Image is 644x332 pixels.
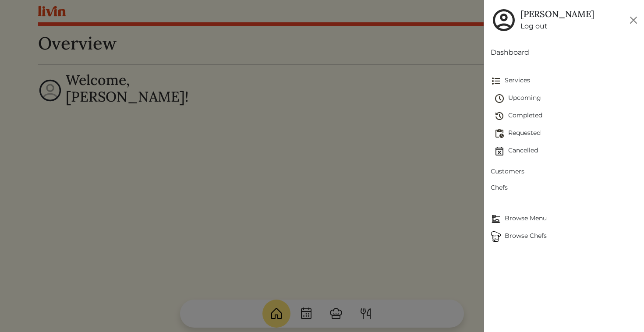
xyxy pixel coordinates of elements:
img: schedule-fa401ccd6b27cf58db24c3bb5584b27dcd8bd24ae666a918e1c6b4ae8c451a22.svg [494,93,505,104]
a: Dashboard [491,47,637,58]
span: Chefs [491,183,637,192]
img: format_list_bulleted-ebc7f0161ee23162107b508e562e81cd567eeab2455044221954b09d19068e74.svg [491,76,501,86]
a: Requested [494,125,637,142]
img: Browse Menu [491,214,501,224]
img: pending_actions-fd19ce2ea80609cc4d7bbea353f93e2f363e46d0f816104e4e0650fdd7f915cf.svg [494,128,505,139]
a: Log out [520,21,594,32]
span: Services [491,76,637,86]
h5: [PERSON_NAME] [520,9,594,19]
span: Cancelled [494,146,637,156]
span: Browse Menu [491,214,637,224]
a: Browse MenuBrowse Menu [491,210,637,228]
a: Upcoming [494,90,637,107]
img: history-2b446bceb7e0f53b931186bf4c1776ac458fe31ad3b688388ec82af02103cd45.svg [494,111,505,121]
img: user_account-e6e16d2ec92f44fc35f99ef0dc9cddf60790bfa021a6ecb1c896eb5d2907b31c.svg [491,7,517,33]
span: Upcoming [494,93,637,104]
span: Customers [491,167,637,176]
a: Cancelled [494,142,637,160]
img: event_cancelled-67e280bd0a9e072c26133efab016668ee6d7272ad66fa3c7eb58af48b074a3a4.svg [494,146,505,156]
a: ChefsBrowse Chefs [491,228,637,245]
a: Customers [491,163,637,180]
button: Close [626,13,640,27]
img: Browse Chefs [491,231,501,242]
a: Chefs [491,180,637,196]
a: Services [491,72,637,90]
span: Requested [494,128,637,139]
span: Browse Chefs [491,231,637,242]
a: Completed [494,107,637,125]
span: Completed [494,111,637,121]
